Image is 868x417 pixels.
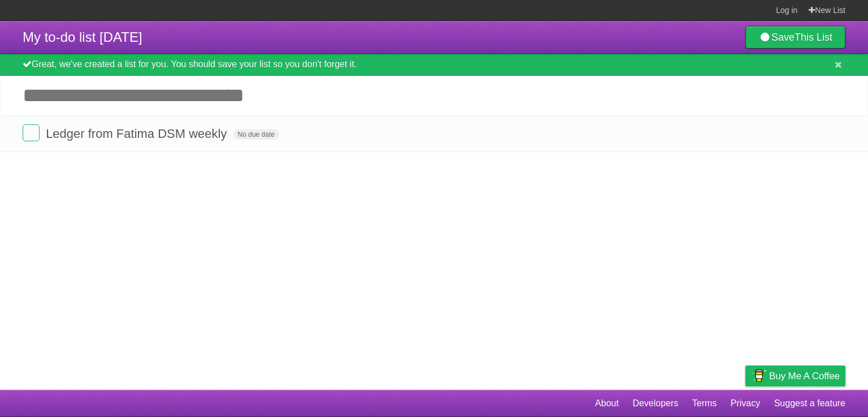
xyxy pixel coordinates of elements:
span: My to-do list [DATE] [23,29,142,45]
label: Done [23,124,40,141]
span: Ledger from Fatima DSM weekly [46,127,229,141]
a: Buy me a coffee [745,366,845,386]
b: This List [795,32,832,43]
a: SaveThis List [745,26,845,49]
a: Developers [632,393,678,414]
span: Buy me a coffee [769,366,840,386]
a: About [595,393,619,414]
a: Suggest a feature [774,393,845,414]
a: Privacy [731,393,760,414]
span: No due date [233,129,279,140]
a: Terms [692,393,717,414]
img: Buy me a coffee [751,366,766,385]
